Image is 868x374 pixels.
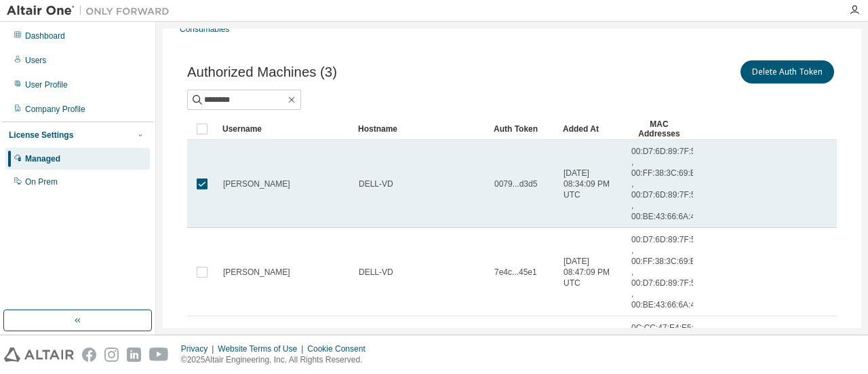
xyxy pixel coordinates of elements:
span: 00:D7:6D:89:7F:56 , 00:FF:38:3C:69:B1 , 00:D7:6D:89:7F:5A , 00:BE:43:66:6A:46 [631,234,701,310]
div: Managed [25,153,60,164]
div: Company Profile [25,104,85,115]
img: youtube.svg [149,348,169,362]
span: 0079...d3d5 [494,179,537,189]
img: facebook.svg [82,348,96,362]
div: User Profile [25,79,68,90]
div: License Settings [9,130,73,141]
p: © 2025 Altair Engineering, Inc. All Rights Reserved. [181,354,374,366]
div: Dashboard [25,31,65,41]
div: Consumables [180,24,229,35]
span: DELL-VD [359,267,393,278]
span: 00:D7:6D:89:7F:56 , 00:FF:38:3C:69:B1 , 00:D7:6D:89:7F:5A , 00:BE:43:66:6A:46 [631,146,701,222]
img: altair_logo.svg [4,348,74,362]
div: MAC Addresses [631,118,688,140]
span: [DATE] 08:34:09 PM UTC [564,168,619,200]
img: Altair One [7,4,176,18]
div: Username [222,118,347,140]
img: linkedin.svg [127,348,141,362]
span: [PERSON_NAME] [223,179,290,189]
div: Cookie Consent [307,343,373,354]
div: On Prem [25,176,58,187]
span: DELL-VD [359,179,393,189]
div: Privacy [181,343,218,354]
span: [DATE] 08:47:09 PM UTC [564,256,619,288]
img: instagram.svg [104,348,119,362]
div: Users [25,55,46,66]
span: [PERSON_NAME] [223,267,290,278]
div: Hostname [358,118,483,140]
div: Auth Token [494,118,552,140]
button: Delete Auth Token [741,60,834,83]
div: Added At [563,118,620,140]
span: Authorized Machines (3) [187,64,337,80]
span: 7e4c...45e1 [494,267,537,278]
div: Website Terms of Use [218,343,307,354]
